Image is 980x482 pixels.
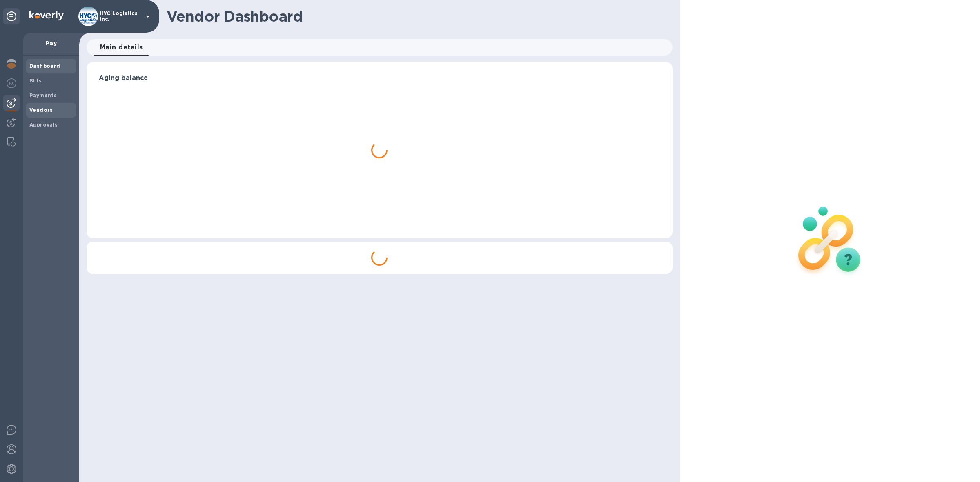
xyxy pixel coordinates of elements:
div: Unpin categories [3,8,20,24]
p: Pay [29,39,73,47]
b: Approvals [29,122,58,128]
img: Foreign exchange [7,78,16,88]
b: Bills [29,78,42,84]
h3: Aging balance [99,74,660,82]
h1: Vendor Dashboard [167,8,667,25]
p: HYC Logistics Inc. [100,11,141,22]
span: Main details [100,42,143,53]
img: Logo [29,11,64,20]
b: Payments [29,92,57,98]
b: Vendors [29,107,53,113]
b: Dashboard [29,63,60,69]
